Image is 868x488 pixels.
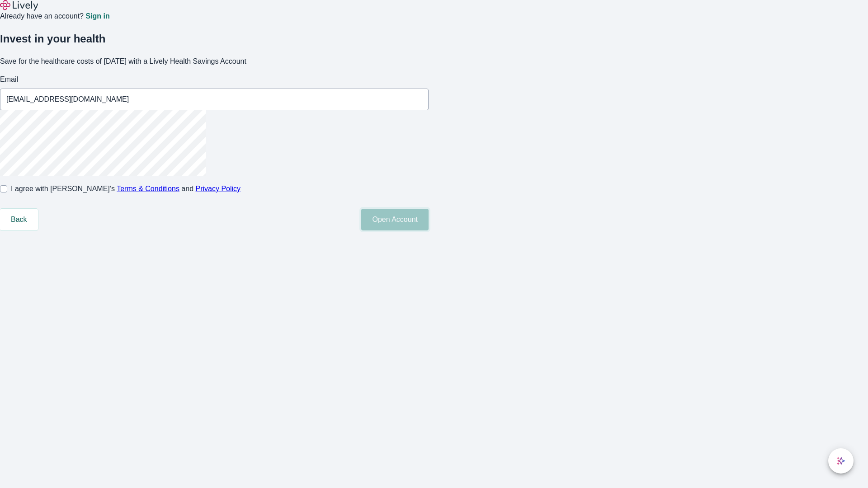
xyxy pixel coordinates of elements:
[85,13,109,20] a: Sign in
[196,185,241,192] a: Privacy Policy
[117,185,179,192] a: Terms & Conditions
[11,183,241,194] span: I agree with [PERSON_NAME]’s and
[828,448,854,474] button: chat
[836,456,845,465] svg: Lively AI Assistant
